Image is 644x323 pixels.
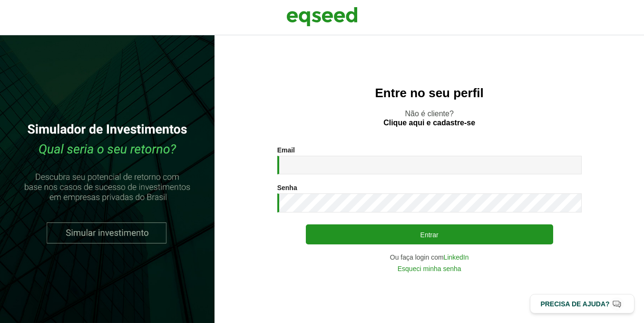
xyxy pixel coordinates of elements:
[234,109,625,127] p: Não é cliente?
[277,147,295,153] label: Email
[277,254,582,261] div: Ou faça login com
[398,265,461,272] a: Esqueci minha senha
[383,119,475,127] a: Clique aqui e cadastre-se
[444,254,469,261] a: LinkedIn
[286,5,358,29] img: EqSeed Logo
[306,224,553,244] button: Entrar
[277,184,297,191] label: Senha
[234,86,625,100] h2: Entre no seu perfil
